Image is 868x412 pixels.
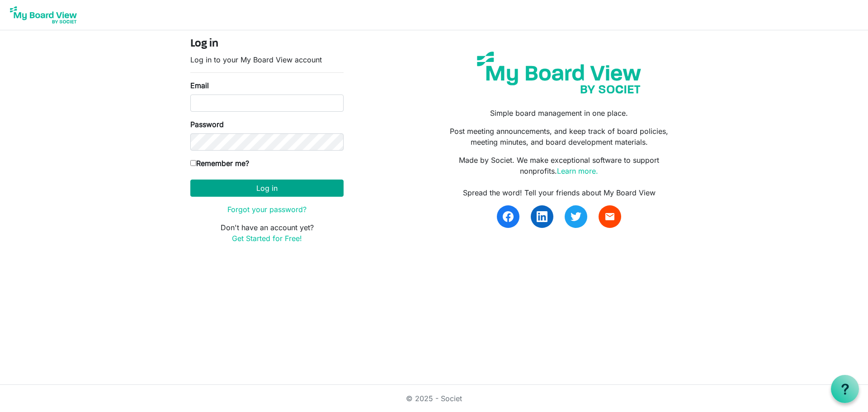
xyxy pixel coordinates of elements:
p: Log in to your My Board View account [190,54,344,65]
span: email [604,211,615,222]
p: Made by Societ. We make exceptional software to support nonprofits. [441,155,678,176]
a: email [599,205,621,228]
img: linkedin.svg [537,211,547,222]
input: Remember me? [190,160,196,166]
a: Learn more. [557,166,598,175]
img: My Board View Logo [7,4,80,26]
img: twitter.svg [571,211,581,222]
a: Get Started for Free! [232,234,302,243]
img: my-board-view-societ.svg [470,45,648,100]
a: Forgot your password? [227,205,307,214]
h4: Log in [190,38,344,51]
p: Don't have an account yet? [190,222,344,244]
label: Email [190,80,209,91]
p: Simple board management in one place. [441,108,678,118]
button: Log in [190,180,344,197]
img: facebook.svg [503,211,514,222]
p: Post meeting announcements, and keep track of board policies, meeting minutes, and board developm... [441,126,678,147]
a: © 2025 - Societ [406,394,462,403]
label: Password [190,119,224,130]
div: Spread the word! Tell your friends about My Board View [441,187,678,198]
label: Remember me? [190,158,249,169]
